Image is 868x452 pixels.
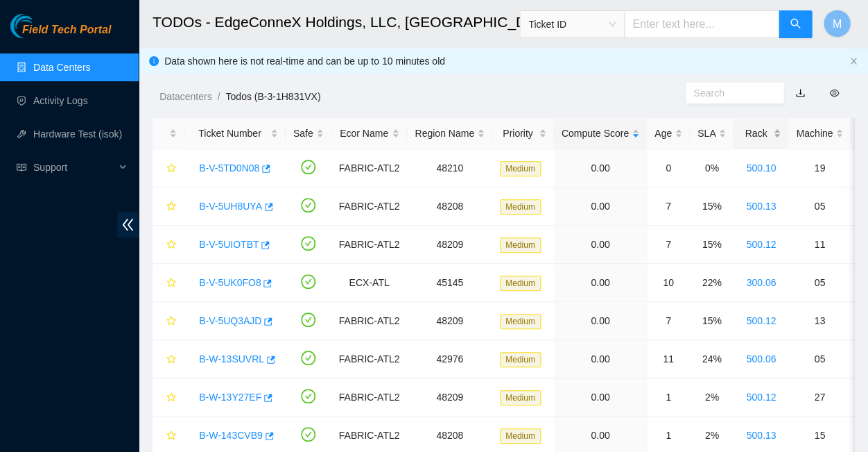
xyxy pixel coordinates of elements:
td: 27 [788,378,851,417]
td: FABRIC-ATL2 [331,302,408,340]
a: 500.06 [746,353,776,365]
span: star [166,278,176,289]
td: 15% [690,302,734,340]
td: 11 [647,340,690,378]
td: 0 [647,149,690,187]
td: 42976 [407,340,492,378]
a: 500.13 [746,430,776,441]
span: star [166,240,176,251]
span: check-circle [301,236,315,251]
span: star [166,392,176,403]
a: 500.13 [746,201,776,212]
button: star [160,348,177,370]
td: 2% [690,378,734,417]
button: star [160,233,177,256]
td: 7 [647,187,690,226]
a: 500.12 [746,315,776,326]
td: 0% [690,149,734,187]
td: FABRIC-ATL2 [331,340,408,378]
td: 22% [690,264,734,302]
span: star [166,316,176,327]
span: star [166,354,176,365]
button: star [160,386,177,408]
button: download [785,82,815,104]
td: ECX-ATL [331,264,408,302]
button: star [160,157,177,179]
td: 15% [690,226,734,264]
img: Akamai Technologies [10,14,70,38]
span: Medium [500,352,541,367]
td: 48209 [407,302,492,340]
span: Ticket ID [528,14,616,35]
span: Medium [500,276,541,291]
span: check-circle [301,427,315,442]
span: Medium [500,237,541,253]
td: 10 [647,264,690,302]
span: check-circle [301,274,315,289]
a: Todos (B-3-1H831VX) [225,91,320,102]
span: close [849,57,858,65]
span: check-circle [301,160,315,174]
td: 0.00 [554,340,647,378]
td: 7 [647,226,690,264]
span: check-circle [301,198,315,212]
input: Enter text here... [624,10,779,38]
span: / [217,91,220,102]
input: Search [693,85,765,101]
button: star [160,310,177,332]
td: FABRIC-ATL2 [331,226,408,264]
a: B-W-143CVB9 [199,430,263,441]
td: 45145 [407,264,492,302]
a: B-V-5UQ3AJD [199,315,261,326]
td: 0.00 [554,149,647,187]
button: star [160,424,177,446]
span: check-circle [301,389,315,403]
span: Field Tech Portal [22,24,111,37]
td: 0.00 [554,226,647,264]
span: star [166,430,176,442]
td: 05 [788,340,851,378]
span: double-left [117,212,139,237]
td: 48208 [407,187,492,226]
span: check-circle [301,351,315,365]
td: 05 [788,187,851,226]
span: Medium [500,199,541,215]
button: M [823,10,851,37]
a: 500.12 [746,239,776,250]
td: 13 [788,302,851,340]
span: Medium [500,314,541,329]
a: B-V-5UH8UYA [199,201,262,212]
a: B-W-13Y27EF [199,392,261,403]
td: 24% [690,340,734,378]
td: 0.00 [554,187,647,226]
td: 15% [690,187,734,226]
td: 48209 [407,378,492,417]
td: 48210 [407,149,492,187]
td: 1 [647,378,690,417]
span: Medium [500,161,541,176]
a: 300.06 [746,277,776,288]
a: 500.10 [746,162,776,174]
span: eye [829,88,839,98]
button: star [160,271,177,294]
a: B-V-5UK0FO8 [199,277,261,288]
a: Data Centers [33,62,90,73]
span: Medium [500,390,541,405]
td: 0.00 [554,264,647,302]
td: FABRIC-ATL2 [331,187,408,226]
a: B-W-13SUVRL [199,353,264,365]
a: Activity Logs [33,95,88,106]
a: Datacenters [159,91,211,102]
span: star [166,163,176,174]
button: star [160,195,177,217]
button: close [849,57,858,66]
button: search [779,10,812,38]
span: Support [33,153,115,181]
span: check-circle [301,312,315,327]
a: Hardware Test (isok) [33,128,122,140]
td: FABRIC-ATL2 [331,378,408,417]
td: 48209 [407,226,492,264]
a: Akamai TechnologiesField Tech Portal [10,25,111,43]
span: star [166,201,176,212]
a: B-V-5TD0N08 [199,162,259,174]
